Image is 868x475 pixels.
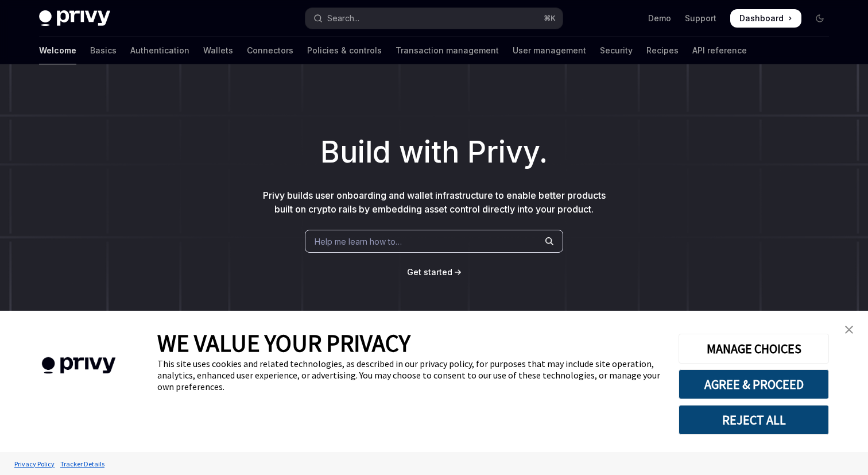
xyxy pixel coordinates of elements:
[315,235,402,248] span: Help me learn how to…
[157,328,410,358] span: WE VALUE YOUR PRIVACY
[307,37,382,64] a: Policies & controls
[685,13,716,24] a: Support
[679,405,829,435] button: REJECT ALL
[692,37,747,64] a: API reference
[203,37,233,64] a: Wallets
[39,37,76,64] a: Welcome
[407,267,452,278] a: Get started
[600,37,633,64] a: Security
[407,267,452,277] span: Get started
[18,130,850,175] h1: Build with Privy.
[327,11,359,25] div: Search...
[157,358,661,392] div: This site uses cookies and related technologies, as described in our privacy policy, for purposes...
[739,13,784,24] span: Dashboard
[648,13,671,24] a: Demo
[544,14,556,23] span: ⌘ K
[305,8,563,29] button: Open search
[17,341,140,391] img: company logo
[396,37,499,64] a: Transaction management
[247,37,293,64] a: Connectors
[811,9,829,28] button: Toggle dark mode
[646,37,679,64] a: Recipes
[130,37,189,64] a: Authentication
[730,9,801,28] a: Dashboard
[263,190,606,215] span: Privy builds user onboarding and wallet infrastructure to enable better products built on crypto ...
[57,454,107,474] a: Tracker Details
[679,369,829,399] button: AGREE & PROCEED
[845,326,853,334] img: close banner
[838,318,861,341] a: close banner
[90,37,117,64] a: Basics
[11,454,57,474] a: Privacy Policy
[679,334,829,364] button: MANAGE CHOICES
[39,10,110,26] img: dark logo
[513,37,586,64] a: User management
